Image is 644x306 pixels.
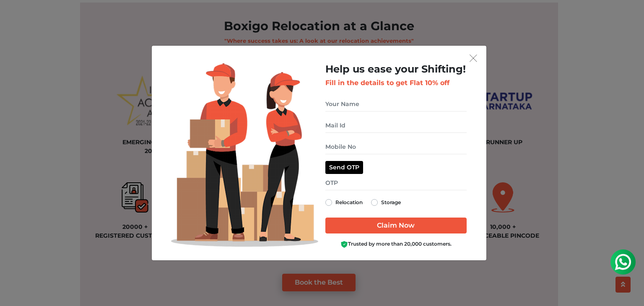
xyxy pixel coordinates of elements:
[325,218,467,233] input: Claim Now
[325,63,467,75] h2: Help us ease your Shifting!
[8,8,25,25] img: whatsapp-icon.svg
[335,197,363,207] label: Relocation
[470,54,477,62] img: exit
[325,97,467,112] input: Your Name
[381,197,401,207] label: Storage
[325,140,467,154] input: Mobile No
[171,63,319,247] img: Lead Welcome Image
[325,176,467,190] input: OTP
[325,161,363,174] button: Send OTP
[325,240,467,248] div: Trusted by more than 20,000 customers.
[325,79,467,87] h3: Fill in the details to get Flat 10% off
[340,241,348,248] img: Boxigo Customer Shield
[325,118,467,133] input: Mail Id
